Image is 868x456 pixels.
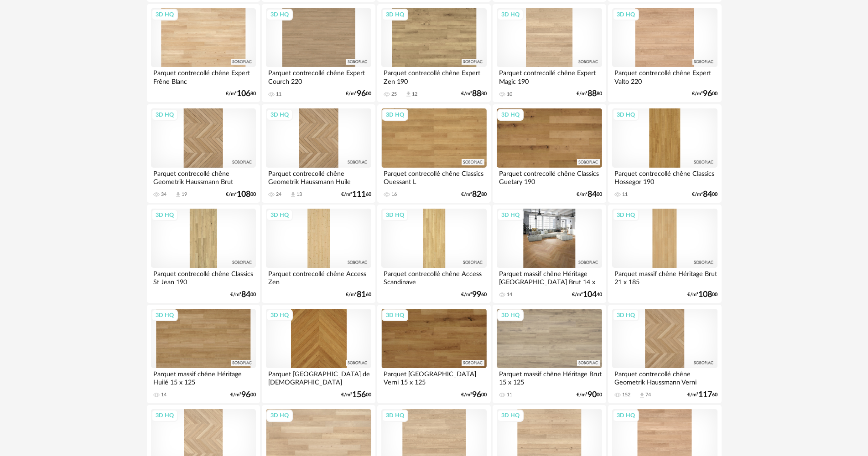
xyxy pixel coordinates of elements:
[357,91,366,97] span: 96
[382,209,408,221] div: 3D HQ
[493,205,606,303] a: 3D HQ Parquet massif chêne Héritage [GEOGRAPHIC_DATA] Brut 14 x 90 14 €/m²10440
[493,104,606,203] a: 3D HQ Parquet contrecollé chêne Classics Guetary 190 €/m²8400
[613,9,639,20] div: 3D HQ
[412,91,417,97] div: 12
[377,4,490,102] a: 3D HQ Parquet contrecollé chêne Expert Zen 190 25 Download icon 12 €/m²8880
[391,91,397,97] div: 25
[493,305,606,403] a: 3D HQ Parquet massif chêne Héritage Brut 15 x 125 11 €/m²9000
[230,292,256,298] div: €/m² 00
[266,67,371,85] div: Parquet contrecollé chêne Expert Courch 220
[266,9,293,20] div: 3D HQ
[147,305,260,403] a: 3D HQ Parquet massif chêne Héritage Huilé 15 x 125 14 €/m²9600
[241,292,250,298] span: 84
[612,67,717,85] div: Parquet contrecollé chêne Expert Valto 220
[608,205,721,303] a: 3D HQ Parquet massif chêne Héritage Brut 21 x 185 €/m²10800
[382,9,408,20] div: 3D HQ
[698,392,712,398] span: 117
[377,104,490,203] a: 3D HQ Parquet contrecollé chêne Classics Ouessant L 16 €/m²8280
[276,91,281,97] div: 11
[151,109,178,121] div: 3D HQ
[622,392,630,398] div: 152
[352,392,366,398] span: 156
[587,392,597,398] span: 90
[507,292,512,298] div: 14
[357,292,366,298] span: 81
[587,191,597,198] span: 84
[612,168,717,186] div: Parquet contrecollé chêne Classics Hossegor 190
[262,205,375,303] a: 3D HQ Parquet contrecollé chêne Access Zen €/m²8160
[377,305,490,403] a: 3D HQ Parquet [GEOGRAPHIC_DATA] Verni 15 x 125 €/m²9600
[608,305,721,403] a: 3D HQ Parquet contrecollé chêne Geometrik Haussmann Verni 152 Download icon 74 €/m²11760
[266,309,293,321] div: 3D HQ
[507,392,512,398] div: 11
[687,392,717,398] div: €/m² 60
[622,191,628,198] div: 11
[266,109,293,121] div: 3D HQ
[182,191,187,198] div: 19
[151,268,256,286] div: Parquet contrecollé chêne Classics St Jean 190
[352,191,366,198] span: 111
[151,368,256,386] div: Parquet massif chêne Héritage Huilé 15 x 125
[497,67,602,85] div: Parquet contrecollé chêne Expert Magic 190
[151,168,256,186] div: Parquet contrecollé chêne Geometrik Haussmann Brut
[577,91,602,97] div: €/m² 80
[151,67,256,85] div: Parquet contrecollé chêne Expert Frêne Blanc [GEOGRAPHIC_DATA]
[151,309,178,321] div: 3D HQ
[147,104,260,203] a: 3D HQ Parquet contrecollé chêne Geometrik Haussmann Brut 34 Download icon 19 €/m²10800
[612,368,717,386] div: Parquet contrecollé chêne Geometrik Haussmann Verni
[612,268,717,286] div: Parquet massif chêne Héritage Brut 21 x 185
[266,168,371,186] div: Parquet contrecollé chêne Geometrik Haussmann Huile
[613,309,639,321] div: 3D HQ
[645,392,651,398] div: 74
[461,191,487,198] div: €/m² 80
[583,292,597,298] span: 104
[497,309,524,321] div: 3D HQ
[698,292,712,298] span: 108
[497,109,524,121] div: 3D HQ
[262,305,375,403] a: 3D HQ Parquet [GEOGRAPHIC_DATA] de [DEMOGRAPHIC_DATA][GEOGRAPHIC_DATA]... €/m²15600
[290,191,296,198] span: Download icon
[276,191,281,198] div: 24
[497,410,524,421] div: 3D HQ
[461,392,487,398] div: €/m² 00
[639,392,645,399] span: Download icon
[692,191,717,198] div: €/m² 00
[472,392,481,398] span: 96
[346,91,371,97] div: €/m² 00
[237,91,250,97] span: 106
[262,4,375,102] a: 3D HQ Parquet contrecollé chêne Expert Courch 220 11 €/m²9600
[497,168,602,186] div: Parquet contrecollé chêne Classics Guetary 190
[608,4,721,102] a: 3D HQ Parquet contrecollé chêne Expert Valto 220 €/m²9600
[151,209,178,221] div: 3D HQ
[572,292,602,298] div: €/m² 40
[381,67,486,85] div: Parquet contrecollé chêne Expert Zen 190
[161,191,166,198] div: 34
[587,91,597,97] span: 88
[226,91,256,97] div: €/m² 80
[703,191,712,198] span: 84
[577,191,602,198] div: €/m² 00
[382,309,408,321] div: 3D HQ
[507,91,512,97] div: 10
[241,392,250,398] span: 96
[613,209,639,221] div: 3D HQ
[341,392,371,398] div: €/m² 00
[262,104,375,203] a: 3D HQ Parquet contrecollé chêne Geometrik Haussmann Huile 24 Download icon 13 €/m²11160
[151,9,178,20] div: 3D HQ
[161,392,166,398] div: 14
[377,205,490,303] a: 3D HQ Parquet contrecollé chêne Access Scandinave €/m²9960
[497,368,602,386] div: Parquet massif chêne Héritage Brut 15 x 125
[613,410,639,421] div: 3D HQ
[151,410,178,421] div: 3D HQ
[703,91,712,97] span: 96
[266,410,293,421] div: 3D HQ
[147,4,260,102] a: 3D HQ Parquet contrecollé chêne Expert Frêne Blanc [GEOGRAPHIC_DATA] €/m²10680
[497,209,524,221] div: 3D HQ
[493,4,606,102] a: 3D HQ Parquet contrecollé chêne Expert Magic 190 10 €/m²8880
[405,91,412,97] span: Download icon
[226,191,256,198] div: €/m² 00
[613,109,639,121] div: 3D HQ
[382,410,408,421] div: 3D HQ
[346,292,371,298] div: €/m² 60
[577,392,602,398] div: €/m² 00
